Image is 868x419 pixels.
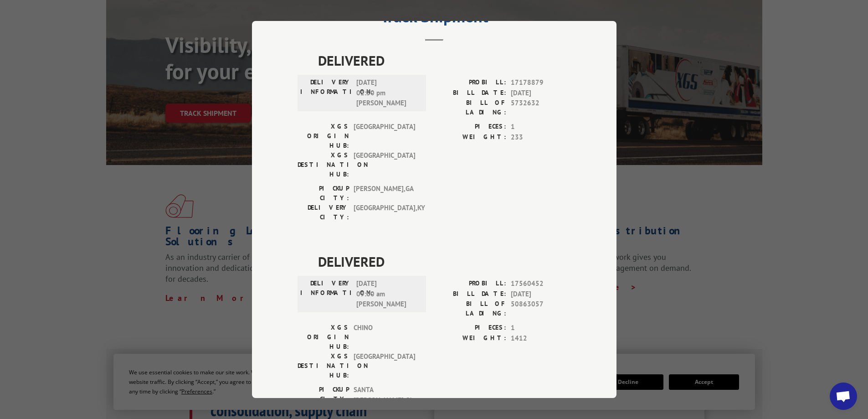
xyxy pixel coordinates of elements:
label: BILL OF LADING: [434,299,506,318]
label: PROBILL: [434,78,506,88]
label: BILL DATE: [434,289,506,300]
span: 50863057 [511,299,571,318]
span: 233 [511,132,571,143]
span: DELIVERED [318,251,571,272]
span: [DATE] [511,88,571,98]
label: XGS DESTINATION HUB: [298,352,349,380]
span: [DATE] 09:00 am [PERSON_NAME] [356,279,418,310]
span: [GEOGRAPHIC_DATA] , KY [354,203,415,222]
label: PICKUP CITY: [298,385,349,405]
label: PICKUP CITY: [298,184,349,203]
label: XGS ORIGIN HUB: [298,323,349,352]
label: PIECES: [434,122,506,132]
span: 17560452 [511,279,571,289]
label: DELIVERY CITY: [298,203,349,222]
span: [DATE] [511,289,571,300]
label: DELIVERY INFORMATION: [300,279,352,310]
label: PIECES: [434,323,506,333]
span: 1412 [511,333,571,344]
span: 1 [511,122,571,132]
label: XGS ORIGIN HUB: [298,122,349,150]
h2: Track Shipment [298,10,571,27]
span: [GEOGRAPHIC_DATA] [354,352,415,380]
span: [DATE] 02:30 pm [PERSON_NAME] [356,78,418,109]
span: CHINO [354,323,415,352]
label: WEIGHT: [434,132,506,143]
label: BILL OF LADING: [434,98,506,117]
span: SANTA [PERSON_NAME] , CA [354,385,415,405]
span: 17178879 [511,78,571,88]
span: DELIVERED [318,50,571,71]
label: BILL DATE: [434,88,506,98]
label: XGS DESTINATION HUB: [298,150,349,179]
label: DELIVERY INFORMATION: [300,78,352,109]
label: WEIGHT: [434,333,506,344]
span: [GEOGRAPHIC_DATA] [354,150,415,179]
span: 1 [511,323,571,333]
span: [PERSON_NAME] , GA [354,184,415,203]
span: 5732632 [511,98,571,117]
span: [GEOGRAPHIC_DATA] [354,122,415,150]
div: Open chat [830,383,857,410]
label: PROBILL: [434,279,506,289]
